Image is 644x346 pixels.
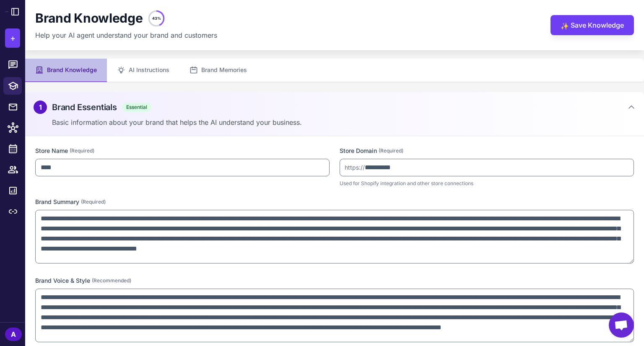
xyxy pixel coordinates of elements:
[52,101,117,114] h2: Brand Essentials
[35,10,143,26] h1: Brand Knowledge
[340,146,634,155] label: Store Domain
[107,59,179,82] button: AI Instructions
[5,28,20,48] button: +
[25,59,107,82] button: Brand Knowledge
[34,101,47,114] div: 1
[35,30,217,40] p: Help your AI agent understand your brand and customers
[35,146,330,155] label: Store Name
[551,15,634,35] button: ✨Save Knowledge
[561,21,567,28] span: ✨
[35,197,634,207] label: Brand Summary
[179,59,257,82] button: Brand Memories
[35,276,634,285] label: Brand Voice & Style
[10,32,16,44] span: +
[609,312,634,338] div: Open chat
[70,147,94,155] span: (Required)
[5,11,8,12] img: Raleon Logo
[5,328,22,341] div: A
[122,103,151,112] span: Essential
[379,147,403,155] span: (Required)
[81,198,106,206] span: (Required)
[92,277,131,284] span: (Recommended)
[340,180,634,187] p: Used for Shopify integration and other store connections
[52,117,636,127] p: Basic information about your brand that helps the AI understand your business.
[152,16,161,21] text: 43%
